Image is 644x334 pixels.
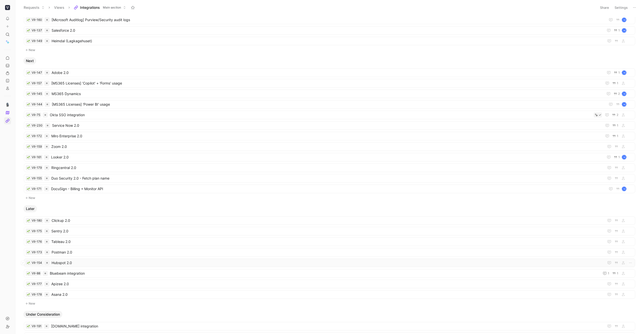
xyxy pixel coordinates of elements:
[618,156,620,159] span: 1
[24,163,635,172] a: 🌱VII-179Ringcentral 2.0
[622,103,626,106] div: M
[27,29,30,32] button: 🌱
[27,240,30,243] img: 🌱
[27,145,30,148] img: 🌱
[27,293,30,296] div: 🌱
[27,18,30,22] button: 🌱
[27,230,30,233] img: 🌱
[27,272,30,275] img: 🌱
[613,70,621,75] button: 1
[26,312,60,317] span: Under Consideration
[27,324,30,328] div: 🌱
[602,270,610,276] button: 1
[27,251,30,254] button: 🌱
[26,206,34,211] span: Later
[27,229,30,233] button: 🌱
[32,324,42,329] div: VII-191
[51,144,602,150] span: Zoom 2.0
[52,4,67,11] button: Views
[622,155,626,159] div: M
[24,142,635,151] a: 🌱VII-159Zoom 2.0
[24,185,635,193] a: 🌱VII-171DocuSign - Billing + Monitor APIM
[51,165,602,171] span: Ringcentral 2.0
[50,112,592,118] span: Okta SSO integration
[24,90,635,98] a: 🌱VII-145MS365 Dynamics2M
[24,132,635,140] a: 🌱VII-172Miro Enterprise 2.01
[52,260,602,266] span: Hubspot 2.0
[27,92,30,96] button: 🌱
[24,290,635,299] a: 🌱VII-178Asana 2.0
[611,123,619,128] button: 1
[6,103,10,107] img: 🎙️
[612,4,630,11] button: Settings
[32,102,42,107] div: VII-144
[24,269,635,278] a: 🌱VII-88Bluebeam integration11
[23,311,62,318] button: Under Consideration
[103,5,121,10] span: Main section
[24,37,635,45] a: 🌱VII-149Heimdal (Lagkagehuset)
[51,186,604,192] span: DocuSign - Billing + Monitor API
[611,80,619,86] button: 1
[52,91,601,97] span: MS365 Dynamics
[4,96,11,124] div: 🎙️
[32,17,42,22] div: VII-160
[611,271,619,276] button: 1
[21,4,47,11] button: Requests
[27,155,30,159] div: 🌱
[52,17,604,23] span: [Microsoft Auditlog] Purview/Security audit logs
[27,71,30,74] img: 🌱
[24,68,635,77] a: 🌱VII-147Adobe 2.01M
[618,71,620,74] span: 1
[51,239,602,245] span: Tableau 2.0
[24,259,635,267] a: 🌱VII-154Hubspot 2.0
[24,26,635,35] a: 🌱VII-137Salesforce 2.01M
[23,47,636,53] button: New
[51,175,602,181] span: Duo Security 2.0 - Fetch plan name
[598,4,611,11] button: Share
[27,19,30,22] img: 🌱
[27,40,30,43] img: 🌱
[32,70,42,75] div: VII-147
[618,29,620,32] span: 1
[27,166,30,170] div: 🌱
[23,57,36,64] button: Next
[27,113,30,117] button: 🌱
[622,18,626,22] div: M
[27,71,30,74] button: 🌱
[618,92,620,95] span: 2
[32,186,42,191] div: VII-171
[27,188,30,191] img: 🌱
[27,156,30,159] img: 🌱
[622,187,626,191] div: M
[27,135,30,138] img: 🌱
[622,29,626,32] div: M
[27,103,30,106] img: 🌱
[32,112,40,117] div: VII-75
[32,165,42,170] div: VII-179
[24,121,635,130] a: 🌱VII-230Service Now 2.01
[51,291,602,298] span: Asana 2.0
[24,237,635,246] a: 🌱VII-176Tableau 2.0
[617,124,618,127] span: 1
[32,281,42,286] div: VII-177
[24,153,635,161] a: 🌱VII-161Looker 2.01M
[27,293,30,296] img: 🌱
[32,155,42,160] div: VII-161
[27,251,30,254] img: 🌱
[27,124,30,127] button: 🌱
[27,219,30,222] button: 🌱
[24,322,635,330] a: 🌱VII-191[DOMAIN_NAME] integration
[27,187,30,191] button: 🌱
[27,282,30,286] button: 🌱
[613,91,621,97] button: 2
[32,292,42,297] div: VII-178
[32,134,42,139] div: VII-172
[611,133,619,139] button: 1
[27,39,30,43] button: 🌱
[27,240,30,243] div: 🌱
